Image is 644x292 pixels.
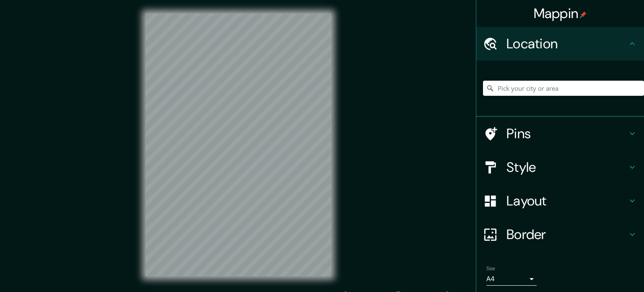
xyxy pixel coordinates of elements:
[506,125,627,142] h4: Pins
[476,117,644,150] div: Pins
[476,218,644,251] div: Border
[476,184,644,218] div: Layout
[145,13,331,276] canvas: Map
[486,272,537,286] div: A4
[506,35,627,52] h4: Location
[476,27,644,61] div: Location
[506,159,627,176] h4: Style
[506,192,627,209] h4: Layout
[483,81,644,96] input: Pick your city or area
[534,5,587,22] h4: Mappin
[476,150,644,184] div: Style
[486,265,495,272] label: Size
[580,11,587,18] img: pin-icon.png
[506,226,627,243] h4: Border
